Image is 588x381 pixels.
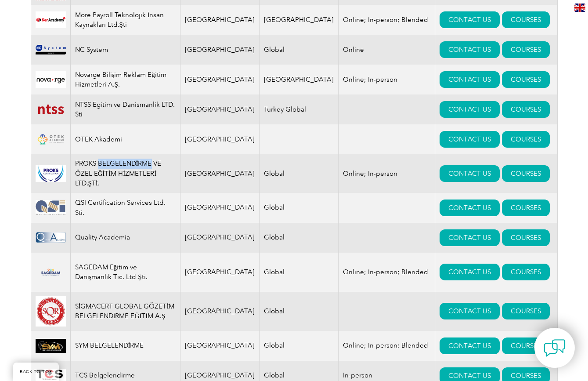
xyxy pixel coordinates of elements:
td: [GEOGRAPHIC_DATA] [180,292,260,331]
a: CONTACT US [440,303,500,319]
a: COURSES [502,101,550,118]
a: CONTACT US [440,11,500,28]
a: CONTACT US [440,131,500,148]
img: 57350245-2fe8-ed11-8848-002248156329-logo.jpg [36,71,66,88]
img: 9e55bf80-85bc-ef11-a72f-00224892eff5-logo.png [36,45,66,54]
img: 676db975-d0d1-ef11-a72f-00224892eff5-logo.png [36,131,66,148]
td: Global [260,193,339,223]
a: CONTACT US [440,264,500,280]
a: COURSES [502,71,550,88]
td: Global [260,253,339,292]
td: [GEOGRAPHIC_DATA] [180,154,260,193]
td: [GEOGRAPHIC_DATA] [180,193,260,223]
td: More Payroll Teknolojik İnsan Kaynakları Ltd.Şti [70,5,180,35]
td: Turkey Global [260,94,339,124]
td: OTEK Akademi [70,124,180,154]
td: [GEOGRAPHIC_DATA] [180,65,260,94]
td: SİGMACERT GLOBAL GÖZETİM BELGELENDİRME EĞİTİM A.Ş [70,292,180,331]
a: COURSES [502,264,550,280]
td: [GEOGRAPHIC_DATA] [260,65,339,94]
td: [GEOGRAPHIC_DATA] [180,124,260,154]
td: Online; In-person; Blended [339,253,435,292]
a: CONTACT US [440,200,500,216]
td: NTSS Egitim ve Danismanlik LTD. Sti [70,94,180,124]
a: CONTACT US [440,229,500,246]
td: Global [260,154,339,193]
img: e16a2823-4623-ef11-840a-00224897b20f-logo.png [36,11,66,28]
td: Online [339,35,435,65]
td: Global [260,331,339,361]
td: Online; In-person; Blended [339,331,435,361]
td: [GEOGRAPHIC_DATA] [180,35,260,65]
img: contact-chat.png [544,337,566,359]
td: Global [260,292,339,331]
td: NC System [70,35,180,65]
img: 7fe69a6b-c8e3-ea11-a813-000d3a79722d-logo.jpg [36,165,66,182]
a: COURSES [502,337,550,354]
td: Novarge Bilişim Reklam Eğitim Hizmetleri A.Ş. [70,65,180,94]
img: ba54cc5a-3a2b-ee11-9966-000d3ae1a86f-logo.jpg [36,339,66,353]
td: [GEOGRAPHIC_DATA] [260,5,339,35]
td: Global [260,35,339,65]
td: [GEOGRAPHIC_DATA] [180,5,260,35]
td: [GEOGRAPHIC_DATA] [180,223,260,253]
td: SYM BELGELENDİRME [70,331,180,361]
td: Online; In-person; Blended [339,5,435,35]
td: PROKS BELGELENDİRME VE ÖZEL EĞİTİM HİZMETLERİ LTD.ŞTİ. [70,154,180,193]
a: CONTACT US [440,71,500,88]
a: COURSES [502,131,550,148]
a: COURSES [502,229,550,246]
td: Quality Academia [70,223,180,253]
td: [GEOGRAPHIC_DATA] [180,253,260,292]
a: CONTACT US [440,101,500,118]
a: COURSES [502,303,550,319]
a: COURSES [502,165,550,182]
td: [GEOGRAPHIC_DATA] [180,331,260,361]
img: 82fc6c71-8733-ed11-9db1-00224817fa54-logo.png [36,257,66,287]
td: Global [260,223,339,253]
td: SAGEDAM Eğitim ve Danışmanlık Tic. Ltd Şti. [70,253,180,292]
td: QSI Certification Services Ltd. Sti. [70,193,180,223]
a: COURSES [502,11,550,28]
td: [GEOGRAPHIC_DATA] [180,94,260,124]
a: CONTACT US [440,337,500,354]
img: en [574,4,585,12]
a: COURSES [502,200,550,216]
img: d621cc73-b749-ea11-a812-000d3a7940d5-logo.jpg [36,200,66,216]
a: COURSES [502,41,550,58]
td: Online; In-person [339,65,435,94]
td: Online; In-person [339,154,435,193]
img: 332d7e0c-38db-ea11-a813-000d3a79722d-logo.png [36,232,66,243]
img: bab05414-4b4d-ea11-a812-000d3a79722d-logo.png [36,103,66,116]
img: 96bcf279-912b-ec11-b6e6-002248183798-logo.jpg [36,296,66,327]
a: CONTACT US [440,41,500,58]
a: BACK TO TOP [13,363,59,381]
a: CONTACT US [440,165,500,182]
